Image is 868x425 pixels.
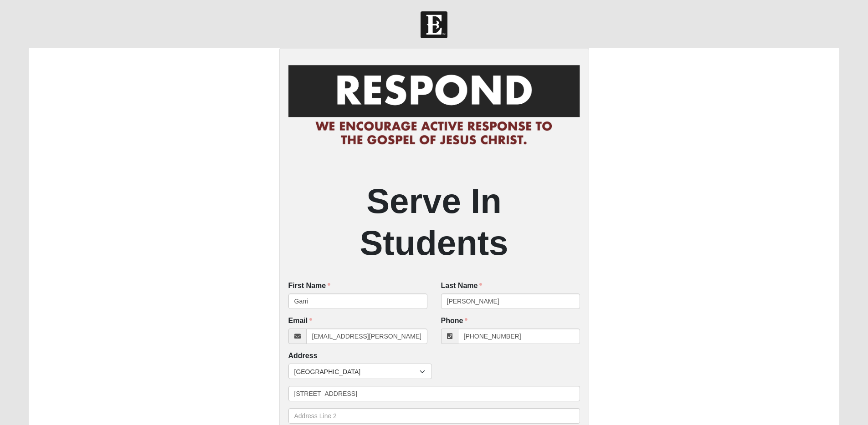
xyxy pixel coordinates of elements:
label: Email [288,316,313,326]
h2: Serve In Students [288,180,580,263]
input: Address Line 1 [288,386,580,401]
img: Church of Eleven22 Logo [421,11,447,38]
label: Last Name [441,281,483,291]
label: Address [288,351,318,361]
input: Address Line 2 [288,408,580,424]
span: [GEOGRAPHIC_DATA] [294,364,420,379]
label: First Name [288,281,331,291]
img: RespondCardHeader.png [288,57,580,154]
label: Phone [441,316,468,326]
